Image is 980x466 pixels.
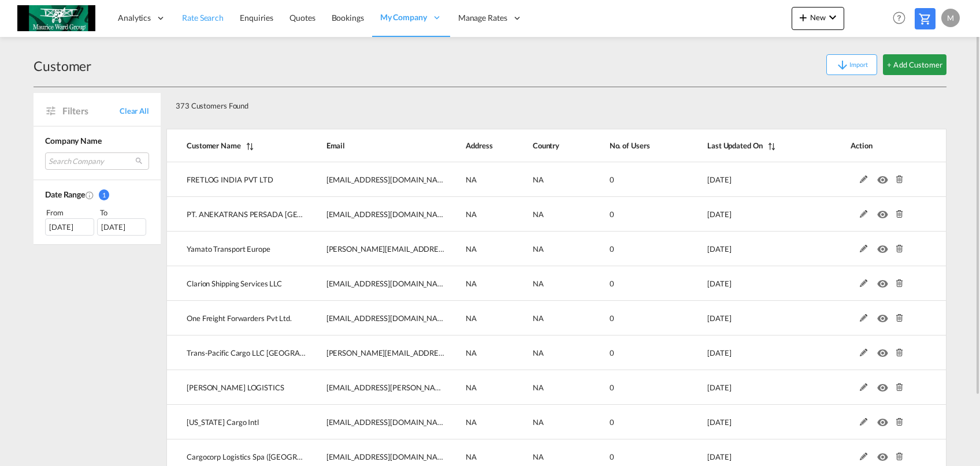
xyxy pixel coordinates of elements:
td: One Freight Forwarders Pvt Ltd. [166,301,307,335]
td: Trans-Pacific Cargo LLC UAE [166,335,307,370]
td: FRETLOG INDIA PVT LTD [166,162,307,197]
th: Action [822,129,946,162]
span: [PERSON_NAME][EMAIL_ADDRESS][PERSON_NAME][DOMAIN_NAME] [326,348,569,357]
span: NA [533,175,544,184]
div: 373 Customers Found [171,92,865,115]
span: [DATE] [707,210,731,219]
span: [DATE] [707,279,731,288]
span: [EMAIL_ADDRESS][DOMAIN_NAME] [326,279,451,288]
td: NA [446,232,513,266]
span: Clear All [120,106,149,116]
span: NA [466,383,477,392]
md-icon: icon-arrow-down [836,58,849,72]
span: 0 [610,348,614,357]
td: NA [446,370,513,405]
span: NA [533,383,544,392]
span: [DATE] [707,175,731,184]
md-icon: icon-eye [877,415,892,423]
td: NA [446,301,513,335]
md-icon: icon-plus 400-fg [796,10,810,24]
span: NA [466,279,477,288]
td: NA [446,266,513,301]
span: NA [466,452,477,461]
td: 2025-10-03 [678,266,822,301]
span: [EMAIL_ADDRESS][DOMAIN_NAME] [326,417,451,427]
md-icon: icon-eye [877,207,892,215]
td: NA [446,197,513,232]
td: NA [513,370,581,405]
td: 0 [581,162,678,197]
td: 2025-10-01 [678,405,822,439]
td: p.kriz@yamatoeurope.com [307,232,447,266]
td: 2025-10-08 [678,197,822,232]
span: [EMAIL_ADDRESS][DOMAIN_NAME] [326,314,451,323]
span: NA [533,417,544,427]
span: Trans-Pacific Cargo LLC [GEOGRAPHIC_DATA] [187,348,342,357]
span: NA [466,210,477,219]
td: awener@wen-parker.com [307,370,447,405]
div: M [941,9,960,27]
td: NA [513,162,581,197]
md-icon: icon-eye [877,381,892,389]
td: WEN-PARKER LOGISTICS [166,370,307,405]
span: NA [533,244,544,253]
span: One Freight Forwarders Pvt Ltd. [187,314,292,323]
span: Analytics [118,12,151,24]
td: PT. ANEKATRANS PERSADA INDONESIA [166,197,307,232]
span: NA [466,417,477,427]
span: 0 [610,314,614,323]
span: NA [466,314,477,323]
td: 2025-10-02 [678,370,822,405]
td: 2025-10-02 [678,335,822,370]
span: [EMAIL_ADDRESS][DOMAIN_NAME] [326,452,451,461]
md-icon: Created On [85,191,94,200]
span: [US_STATE] Cargo Intl [187,417,259,427]
td: 0 [581,370,678,405]
span: NA [533,348,544,357]
span: 1 [99,189,109,200]
span: New [796,13,840,22]
td: 0 [581,266,678,301]
span: Rate Search [182,13,224,23]
md-icon: icon-chevron-down [826,10,840,24]
td: 2025-10-03 [678,301,822,335]
td: pricing@onefreight.in [307,301,447,335]
td: pookoya@clarionshipping.com [307,266,447,301]
span: [EMAIL_ADDRESS][DOMAIN_NAME] [326,210,451,219]
md-icon: icon-eye [877,277,892,285]
td: NA [513,232,581,266]
span: Clarion Shipping Services LLC [187,279,282,288]
th: Customer Name [166,129,307,162]
span: Manage Rates [458,12,507,24]
span: Yamato Transport Europe [187,244,270,253]
td: Yamato Transport Europe [166,232,307,266]
span: Enquiries [240,13,273,23]
span: NA [533,314,544,323]
td: 2025-10-07 [678,232,822,266]
td: 0 [581,301,678,335]
span: 0 [610,383,614,392]
div: From [45,207,96,218]
td: marketing1@anekatrans.com [307,197,447,232]
td: 0 [581,232,678,266]
span: Quotes [289,13,315,23]
md-icon: icon-eye [877,311,892,319]
td: 0 [581,335,678,370]
span: [PERSON_NAME] LOGISTICS [187,383,284,392]
td: NA [513,405,581,439]
td: Mohamed.zaki@ae.tp-cargo.com [307,335,447,370]
span: [DATE] [707,417,731,427]
md-icon: icon-eye [877,450,892,458]
span: 0 [610,452,614,461]
span: [EMAIL_ADDRESS][DOMAIN_NAME] [326,175,451,184]
div: To [99,207,150,218]
span: PT. ANEKATRANS PERSADA [GEOGRAPHIC_DATA] [187,210,361,219]
div: Help [889,8,915,29]
img: c6e8db30f5a511eea3e1ab7543c40fcc.jpg [17,5,95,31]
button: + Add Customer [883,54,946,75]
td: Texas Cargo Intl [166,405,307,439]
span: My Company [380,12,427,23]
td: NA [446,335,513,370]
span: [DATE] [707,348,731,357]
div: [DATE] [45,218,94,236]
